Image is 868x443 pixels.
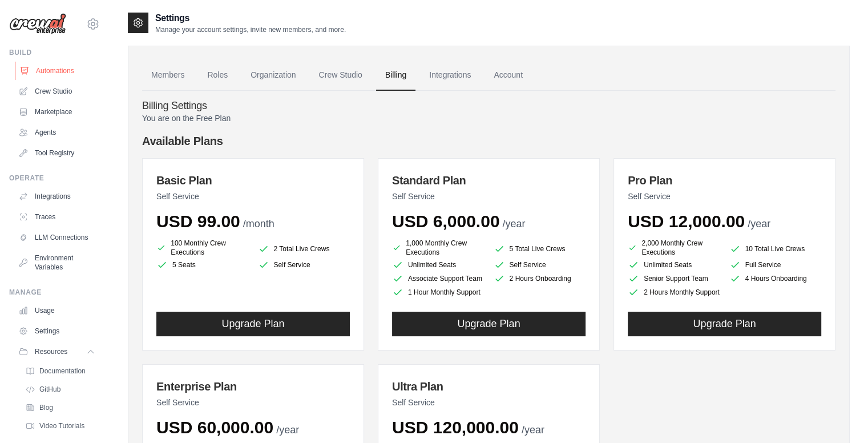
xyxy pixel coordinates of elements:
li: 2 Total Live Crews [258,241,350,257]
a: Roles [198,60,237,91]
li: 5 Seats [156,259,249,271]
p: Self Service [156,191,350,202]
span: /year [276,424,299,436]
a: Integrations [14,187,100,206]
a: Settings [14,322,100,340]
div: Manage [9,288,100,297]
span: Blog [39,403,53,412]
a: Integrations [420,60,480,91]
button: Upgrade Plan [628,312,821,336]
p: Self Service [392,397,586,408]
a: Crew Studio [310,60,372,91]
a: Billing [376,60,415,91]
a: Account [485,60,532,91]
a: Agents [14,123,100,142]
li: Unlimited Seats [392,259,485,271]
span: USD 12,000.00 [628,212,745,231]
li: Associate Support Team [392,273,485,284]
h3: Standard Plan [392,172,586,188]
li: Self Service [494,259,586,271]
h2: Settings [155,11,346,25]
li: 1,000 Monthly Crew Executions [392,239,485,257]
h3: Basic Plan [156,172,350,188]
span: /year [522,424,544,436]
a: Members [142,60,193,91]
li: Full Service [729,259,822,271]
li: 4 Hours Onboarding [729,273,822,284]
p: Self Service [392,191,586,202]
a: Documentation [21,363,100,379]
span: Resources [35,347,67,356]
li: 100 Monthly Crew Executions [156,239,249,257]
span: /year [502,218,525,229]
span: Documentation [39,367,86,376]
a: Environment Variables [14,249,100,276]
div: Operate [9,174,100,183]
a: Tool Registry [14,144,100,162]
a: Blog [21,400,100,416]
span: GitHub [39,385,60,394]
li: 2,000 Monthly Crew Executions [628,239,720,257]
span: USD 60,000.00 [156,418,273,437]
button: Resources [14,343,100,361]
span: /month [243,218,274,229]
a: Usage [14,301,100,320]
a: Marketplace [14,103,100,121]
p: Manage your account settings, invite new members, and more. [155,25,346,34]
h4: Available Plans [142,133,835,149]
li: Unlimited Seats [628,259,720,271]
li: Senior Support Team [628,273,720,284]
p: Self Service [156,397,350,408]
h4: Billing Settings [142,100,835,112]
span: Video Tutorials [39,421,84,430]
li: 2 Hours Onboarding [494,273,586,284]
li: 1 Hour Monthly Support [392,287,485,298]
a: Crew Studio [14,82,100,100]
img: Logo [9,13,66,35]
iframe: Chat Widget [811,388,868,443]
li: 5 Total Live Crews [494,241,586,257]
span: USD 120,000.00 [392,418,519,437]
button: Upgrade Plan [392,312,586,336]
p: You are on the Free Plan [142,112,835,124]
button: Upgrade Plan [156,312,350,336]
p: Self Service [628,191,821,202]
h3: Enterprise Plan [156,378,350,394]
h3: Pro Plan [628,172,821,188]
div: Build [9,48,100,57]
li: Self Service [258,259,350,271]
li: 2 Hours Monthly Support [628,287,720,298]
a: GitHub [21,381,100,397]
h3: Ultra Plan [392,378,586,394]
li: 10 Total Live Crews [729,241,822,257]
a: Video Tutorials [21,418,100,434]
span: USD 99.00 [156,212,240,231]
a: Traces [14,208,100,226]
a: Automations [15,62,101,80]
a: Organization [241,60,305,91]
span: /year [748,218,770,229]
span: USD 6,000.00 [392,212,499,231]
a: LLM Connections [14,228,100,247]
